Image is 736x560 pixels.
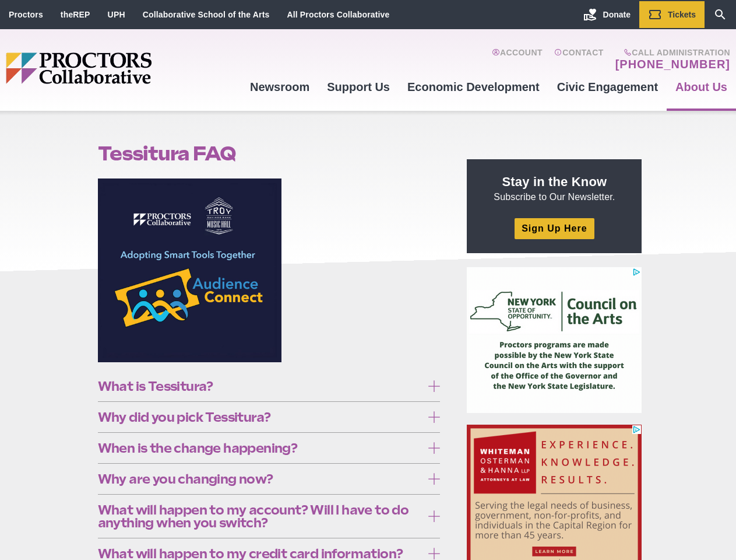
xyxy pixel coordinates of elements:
[98,503,422,529] span: What will happen to my account? Will I have to do anything when you switch?
[143,10,270,19] a: Collaborative School of the Arts
[481,173,628,204] p: Subscribe to Our Newsletter.
[98,442,422,454] span: When is the change happening?
[399,71,548,103] a: Economic Development
[98,411,422,423] span: Why did you pick Tessitura?
[318,71,399,103] a: Support Us
[575,1,639,28] a: Donate
[6,52,241,84] img: Proctors logo
[515,218,594,239] a: Sign Up Here
[603,10,631,19] span: Donate
[98,142,441,164] h1: Tessitura FAQ
[554,48,604,71] a: Contact
[615,57,730,71] a: [PHONE_NUMBER]
[668,10,696,19] span: Tickets
[98,380,422,393] span: What is Tessitura?
[502,174,607,189] strong: Stay in the Know
[492,48,543,71] a: Account
[108,10,125,19] a: UPH
[98,547,422,560] span: What will happen to my credit card information?
[705,1,736,28] a: Search
[612,48,730,57] span: Call Administration
[467,267,642,413] iframe: Advertisement
[98,473,422,485] span: Why are you changing now?
[287,10,389,19] a: All Proctors Collaborative
[61,10,90,19] a: theREP
[639,1,705,28] a: Tickets
[241,71,318,103] a: Newsroom
[667,71,736,103] a: About Us
[548,71,667,103] a: Civic Engagement
[9,10,43,19] a: Proctors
